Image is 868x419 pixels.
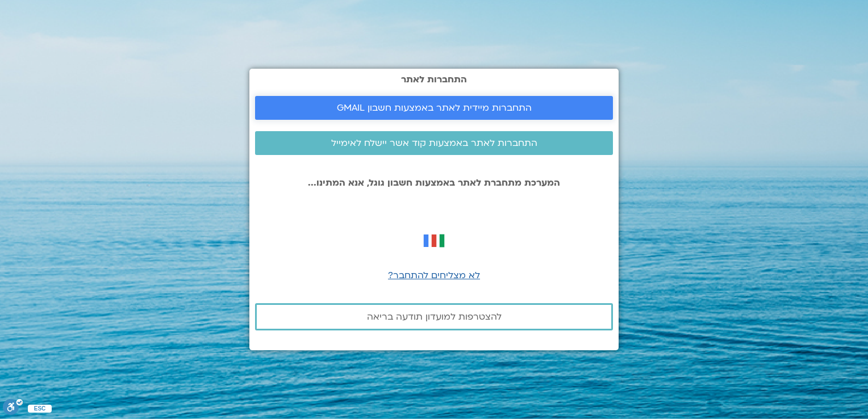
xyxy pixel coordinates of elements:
a: התחברות לאתר באמצעות קוד אשר יישלח לאימייל [255,131,613,155]
span: התחברות לאתר באמצעות קוד אשר יישלח לאימייל [331,138,537,148]
a: התחברות מיידית לאתר באמצעות חשבון GMAIL [255,96,613,120]
h2: התחברות לאתר [255,74,613,85]
a: להצטרפות למועדון תודעה בריאה [255,303,613,330]
p: המערכת מתחברת לאתר באמצעות חשבון גוגל, אנא המתינו... [255,178,613,188]
a: לא מצליחים להתחבר? [388,269,480,282]
span: להצטרפות למועדון תודעה בריאה [367,312,502,322]
span: התחברות מיידית לאתר באמצעות חשבון GMAIL [337,103,532,113]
